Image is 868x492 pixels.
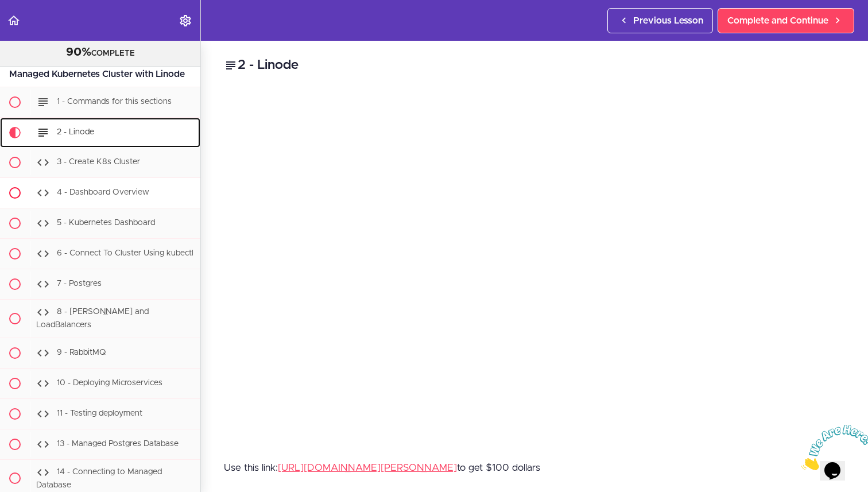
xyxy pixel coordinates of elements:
span: 8 - [PERSON_NAME] and LoadBalancers [36,308,149,329]
span: Complete and Continue [727,14,828,28]
svg: Settings Menu [179,14,192,28]
span: 5 - Kubernetes Dashboard [57,219,155,227]
a: Previous Lesson [607,8,713,33]
svg: Back to course curriculum [7,14,21,28]
span: 4 - Dashboard Overview [57,188,149,196]
span: 90% [66,47,91,58]
span: 11 - Testing deployment [57,409,142,417]
span: Previous Lesson [633,14,703,28]
span: 10 - Deploying Microservices [57,379,162,387]
iframe: chat widget [797,420,868,475]
span: 6 - Connect To Cluster Using kubectl [57,249,193,257]
p: Use this link: to get $100 dollars [224,459,845,476]
span: 1 - Commands for this sections [57,98,172,106]
img: Chat attention grabber [5,5,76,50]
span: 3 - Create K8s Cluster [57,158,140,166]
span: 13 - Managed Postgres Database [57,440,179,448]
a: [URL][DOMAIN_NAME][PERSON_NAME] [278,463,457,472]
a: Complete and Continue [718,8,854,33]
div: COMPLETE [14,45,186,60]
span: 7 - Postgres [57,280,102,288]
span: 14 - Connecting to Managed Database [36,468,162,489]
span: 2 - Linode [57,128,94,136]
span: 9 - RabbitMQ [57,348,106,357]
h2: 2 - Linode [224,56,845,75]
